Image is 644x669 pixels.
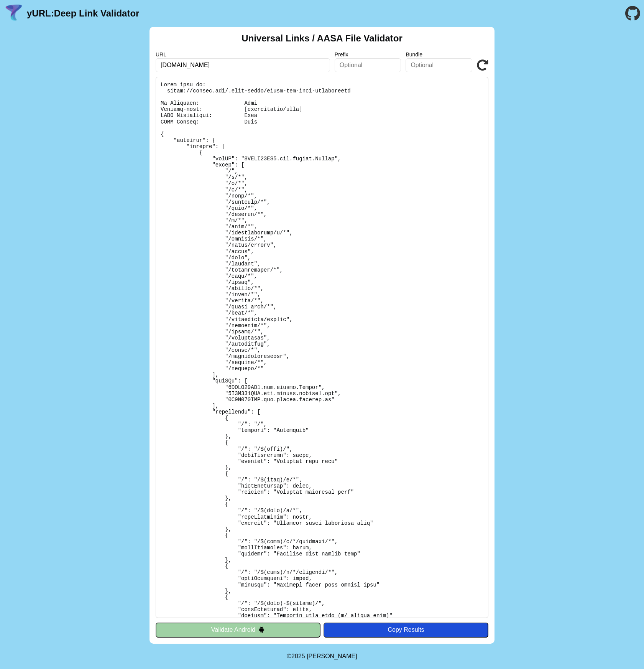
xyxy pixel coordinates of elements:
button: Copy Results [324,623,488,637]
h2: Universal Links / AASA File Validator [242,33,402,44]
img: droidIcon.svg [258,626,265,633]
label: Prefix [335,51,401,58]
input: Optional [406,58,472,72]
footer: © [287,644,357,669]
input: Optional [335,58,401,72]
label: URL [156,51,330,58]
label: Bundle [406,51,472,58]
a: yURL:Deep Link Validator [27,8,139,19]
button: Validate Android [156,623,320,637]
input: Required [156,58,330,72]
pre: Lorem ipsu do: sitam://consec.adi/.elit-seddo/eiusm-tem-inci-utlaboreetd Ma Aliquaen: Admi Veniam... [156,77,488,618]
span: 2025 [291,653,305,659]
a: Michael Ibragimchayev's Personal Site [307,653,357,659]
img: yURL Logo [4,3,24,23]
div: Copy Results [327,626,485,633]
